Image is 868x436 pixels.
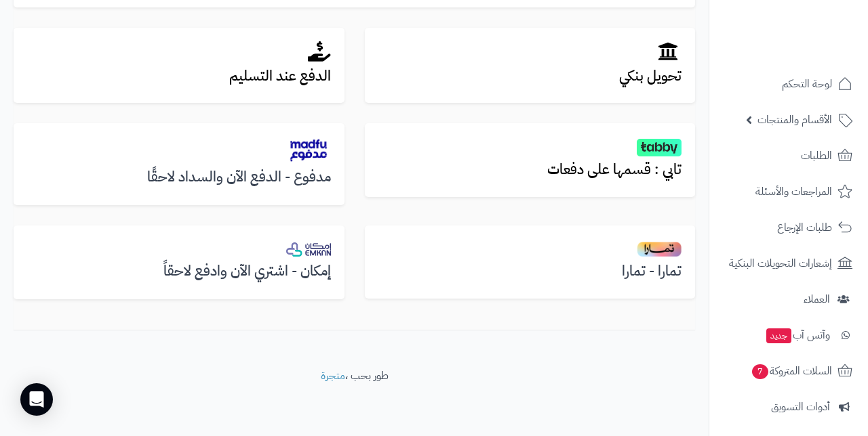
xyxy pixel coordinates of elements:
a: طلبات الإرجاع [717,211,860,244]
span: 7 [752,364,769,380]
a: المراجعات والأسئلة [717,175,860,208]
span: السلات المتروكة [751,362,832,380]
span: إشعارات التحويلات البنكية [729,254,832,273]
div: Open Intercom Messenger [20,383,53,416]
span: المراجعات والأسئلة [755,182,832,201]
span: أدوات التسويق [771,397,830,416]
img: logo-2.png [776,31,855,60]
img: tabby.png [637,139,682,156]
a: إشعارات التحويلات البنكية [717,247,860,280]
span: الطلبات [801,146,832,165]
h3: تمارا - تمارا [378,263,682,279]
a: السلات المتروكة7 [717,355,860,387]
a: العملاء [717,283,860,315]
a: أدوات التسويق [717,391,860,423]
a: متجرة [321,368,345,384]
h3: تحويل بنكي [378,68,682,84]
img: madfu.png [286,137,331,163]
img: tamarapay.png [637,241,682,257]
img: emkan_bnpl.png [286,242,331,257]
h3: الدفع عند التسليم [27,68,331,84]
span: العملاء [804,290,830,309]
span: طلبات الإرجاع [777,218,832,237]
h3: تابي : قسمها على دفعات [378,162,682,177]
span: الأقسام والمنتجات [757,110,832,129]
a: تابي : قسمها على دفعات [365,123,696,197]
a: وآتس آبجديد [717,319,860,351]
h3: إمكان - اشتري الآن وادفع لاحقاً [27,263,331,279]
a: تحويل بنكي [365,28,696,104]
span: جديد [766,328,791,343]
a: الطلبات [717,139,860,172]
a: الدفع عند التسليم [14,28,344,104]
a: لوحة التحكم [717,68,860,100]
h3: مدفوع - الدفع الآن والسداد لاحقًا [27,169,331,185]
a: تمارا - تمارا [365,225,696,299]
span: وآتس آب [765,326,830,345]
span: لوحة التحكم [782,74,832,93]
